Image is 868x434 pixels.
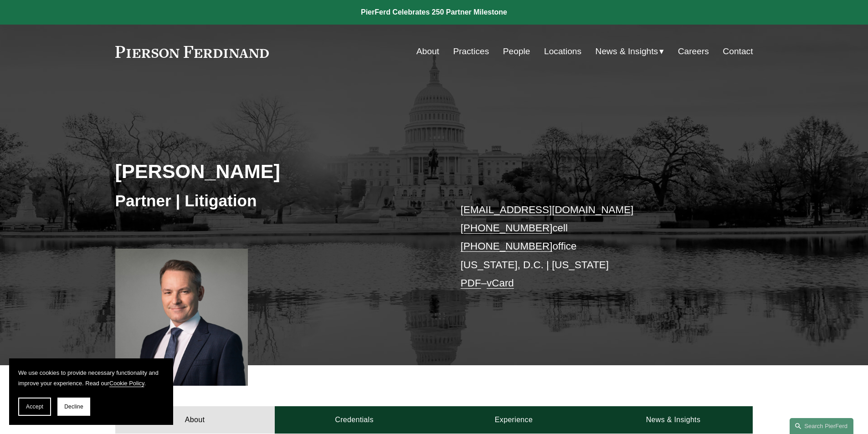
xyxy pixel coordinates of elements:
[115,159,434,183] h2: [PERSON_NAME]
[790,418,853,434] a: Search this site
[18,398,51,416] button: Accept
[461,240,553,252] a: [PHONE_NUMBER]
[503,43,530,60] a: People
[9,358,173,425] section: Cookie banner
[18,368,164,388] p: We use cookies to provide necessary functionality and improve your experience. Read our .
[678,43,709,60] a: Careers
[461,277,481,289] a: PDF
[57,398,90,416] button: Decline
[453,43,489,60] a: Practices
[26,403,43,410] span: Accept
[596,44,658,60] span: News & Insights
[275,406,434,434] a: Credentials
[461,222,553,234] a: [PHONE_NUMBER]
[596,43,664,60] a: folder dropdown
[416,43,439,60] a: About
[115,406,275,434] a: About
[115,191,434,211] h3: Partner | Litigation
[64,403,83,410] span: Decline
[434,406,594,434] a: Experience
[461,201,726,293] p: cell office [US_STATE], D.C. | [US_STATE] –
[461,204,633,215] a: [EMAIL_ADDRESS][DOMAIN_NAME]
[723,43,753,60] a: Contact
[593,406,753,434] a: News & Insights
[487,277,514,289] a: vCard
[109,380,144,387] a: Cookie Policy
[544,43,581,60] a: Locations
